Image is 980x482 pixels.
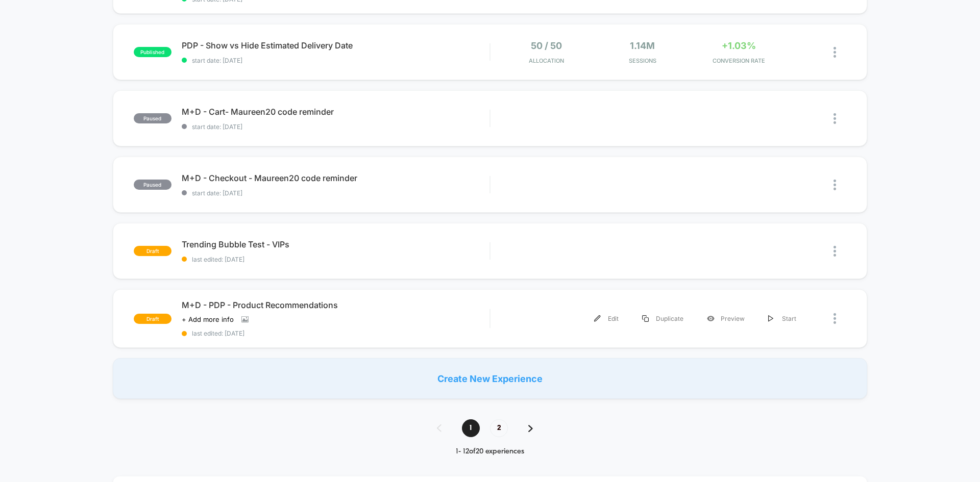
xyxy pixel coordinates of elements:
img: menu [768,315,773,322]
img: menu [594,315,601,322]
span: start date: [DATE] [182,123,489,131]
img: close [834,246,836,257]
span: start date: [DATE] [182,57,489,64]
span: 1.14M [630,40,655,51]
img: close [834,313,836,324]
div: Start [756,307,808,330]
div: Duplicate [630,307,695,330]
span: 1 [462,419,480,437]
span: Sessions [597,57,689,64]
span: draft [134,246,171,256]
span: +1.03% [722,40,756,51]
div: Preview [695,307,756,330]
span: + Add more info [182,315,234,323]
span: paused [134,180,171,190]
div: Create New Experience [113,358,867,399]
div: 1 - 12 of 20 experiences [427,447,553,456]
span: published [134,47,171,57]
span: paused [134,113,171,123]
span: Allocation [529,57,564,64]
img: menu [642,315,649,322]
span: PDP - Show vs Hide Estimated Delivery Date [182,40,489,50]
span: draft [134,314,171,324]
img: close [834,180,836,190]
span: M+D - Cart- Maureen20 code reminder [182,107,489,117]
div: Edit [582,307,630,330]
span: last edited: [DATE] [182,256,489,263]
img: close [834,47,836,58]
span: last edited: [DATE] [182,329,489,337]
span: Trending Bubble Test - VIPs [182,239,489,249]
span: M+D - PDP - Product Recommendations [182,300,489,310]
span: M+D - Checkout - Maureen20 code reminder [182,173,489,183]
img: close [834,113,836,124]
img: pagination forward [528,425,533,432]
span: 2 [490,419,508,437]
span: 50 / 50 [531,40,562,51]
span: CONVERSION RATE [693,57,785,64]
span: start date: [DATE] [182,189,489,197]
